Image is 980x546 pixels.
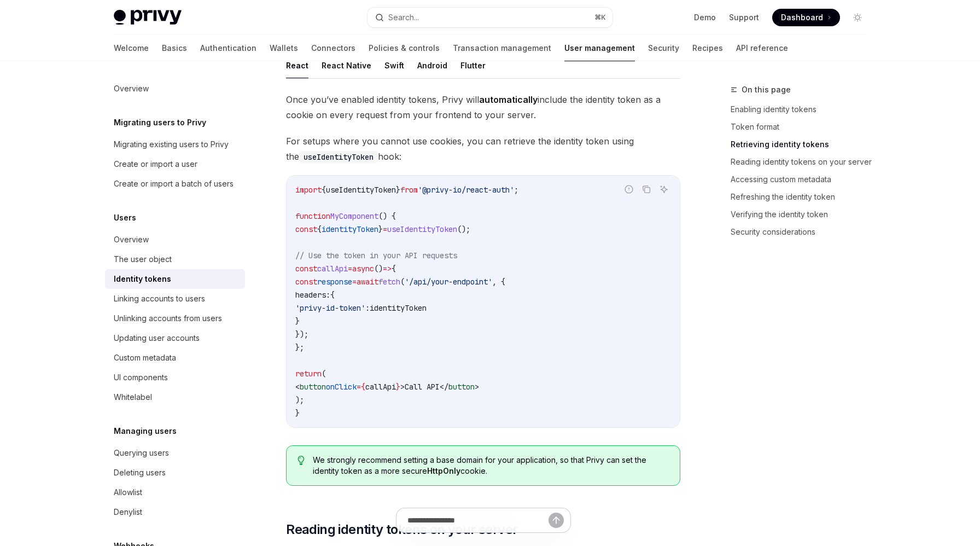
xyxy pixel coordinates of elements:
code: useIdentityToken [299,151,378,163]
a: UI components [105,368,245,387]
button: React [286,53,308,78]
div: Custom metadata [114,351,176,364]
div: Overview [114,233,149,246]
h5: Migrating users to Privy [114,116,206,129]
button: Android [417,53,447,78]
span: MyComponent [330,211,378,221]
span: from [400,185,418,195]
a: Migrating existing users to Privy [105,135,245,154]
span: = [352,277,357,287]
span: button [448,382,475,392]
svg: Tip [297,456,305,466]
div: Querying users [114,446,169,460]
span: = [348,264,352,274]
span: () [374,264,383,274]
span: = [383,224,387,234]
span: await [357,277,378,287]
span: ( [322,369,326,379]
span: button [300,382,326,392]
span: async [352,264,374,274]
span: callApi [317,264,348,274]
a: Create or import a batch of users [105,174,245,194]
a: Welcome [114,35,149,61]
button: Send message [549,513,564,528]
a: Connectors [311,35,355,61]
span: useIdentityToken [326,185,396,195]
span: identityToken [370,303,427,313]
a: Querying users [105,443,245,463]
span: } [295,408,300,418]
a: Refreshing the identity token [731,188,875,206]
span: () { [378,211,396,221]
span: function [295,211,330,221]
span: callApi [365,382,396,392]
span: const [295,277,317,287]
span: '@privy-io/react-auth' [418,185,514,195]
div: Allowlist [114,486,142,499]
span: onClick [326,382,357,392]
a: Recipes [692,35,723,61]
a: Basics [162,35,187,61]
div: Linking accounts to users [114,292,205,305]
div: Create or import a batch of users [114,177,234,190]
a: Wallets [270,35,298,61]
a: The user object [105,249,245,269]
span: < [295,382,300,392]
span: ; [514,185,518,195]
span: { [392,264,396,274]
a: Demo [694,12,716,23]
button: Search...⌘K [367,8,612,27]
span: // Use the token in your API requests [295,251,457,260]
a: Token format [731,118,875,136]
h5: Users [114,211,136,224]
a: Security considerations [731,223,875,241]
span: }); [295,329,308,339]
a: Deleting users [105,463,245,483]
span: fetch [378,277,400,287]
span: > [475,382,479,392]
span: }; [295,342,304,352]
a: Transaction management [453,35,551,61]
a: Unlinking accounts from users [105,309,245,328]
span: Dashboard [781,12,823,23]
a: Retrieving identity tokens [731,136,875,153]
div: Whitelabel [114,391,152,404]
div: Create or import a user [114,158,197,171]
a: Create or import a user [105,154,245,174]
span: const [295,224,317,234]
span: => [383,264,392,274]
span: ( [400,277,405,287]
span: const [295,264,317,274]
a: User management [564,35,635,61]
div: Search... [388,11,419,24]
a: Policies & controls [369,35,440,61]
strong: automatically [479,94,538,105]
a: Whitelabel [105,387,245,407]
span: (); [457,224,470,234]
a: Verifying the identity token [731,206,875,223]
div: Denylist [114,506,142,519]
span: = [357,382,361,392]
button: Swift [384,53,404,78]
span: headers: [295,290,330,300]
div: Identity tokens [114,272,171,286]
div: The user object [114,253,172,266]
span: return [295,369,322,379]
span: { [322,185,326,195]
span: } [378,224,383,234]
button: Copy the contents from the code block [639,182,654,196]
span: , { [492,277,505,287]
a: Allowlist [105,483,245,502]
a: Reading identity tokens on your server [731,153,875,171]
span: '/api/your-endpoint' [405,277,492,287]
button: React Native [322,53,371,78]
span: We strongly recommend setting a base domain for your application, so that Privy can set the ident... [313,455,669,477]
h5: Managing users [114,425,177,438]
span: response [317,277,352,287]
a: Authentication [200,35,256,61]
a: Security [648,35,679,61]
span: } [396,185,400,195]
div: Updating user accounts [114,332,200,345]
div: Migrating existing users to Privy [114,138,229,151]
strong: HttpOnly [427,466,460,475]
